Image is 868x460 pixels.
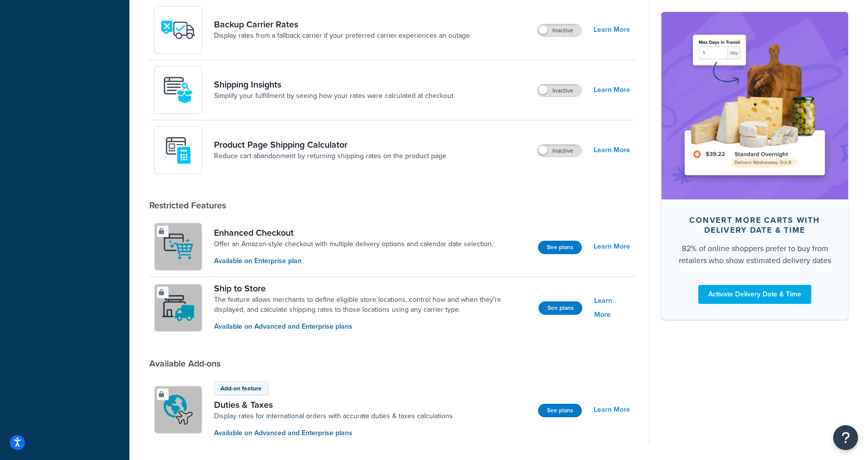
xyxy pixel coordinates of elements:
[161,12,196,47] img: icon-duo-feat-backup-carrier-4420b188.png
[214,91,453,101] a: Simplify your fulfillment by seeing how your rates were calculated at checkout
[594,83,630,97] a: Learn More
[833,425,858,450] button: Open Resource Center
[538,145,581,157] label: Inactive
[214,256,493,267] p: Available on Enterprise plan
[538,85,581,96] label: Inactive
[538,24,581,36] label: Inactive
[677,242,832,266] div: 82% of online shoppers prefer to buy from retailers who show estimated delivery dates
[149,200,226,211] div: Restricted Features
[594,403,630,417] a: Learn More
[214,428,453,439] p: Available on Advanced and Enterprise plans
[214,31,470,41] a: Display rates from a fallback carrier if your preferred carrier experiences an outage
[676,27,833,184] img: feature-image-ddt-36eae7f7280da8017bfb280eaccd9c446f90b1fe08728e4019434db127062ab4.png
[214,295,531,315] a: The feature allows merchants to define eligible store locations, control how and when they’re dis...
[214,411,453,421] a: Display rates for international orders with accurate duties & taxes calculations
[594,294,630,322] a: Learn More
[214,239,493,249] a: Offer an Amazon-style checkout with multiple delivery options and calendar date selection.
[677,215,832,235] div: Convert more carts with delivery date & time
[538,404,582,417] button: See plans
[594,23,630,37] a: Learn More
[594,143,630,157] a: Learn More
[538,241,582,254] button: See plans
[214,283,531,294] a: Ship to Store
[214,151,446,161] a: Reduce cart abandonment by returning shipping rates on the product page
[214,227,493,238] a: Enhanced Checkout
[220,384,262,393] p: Add-on feature
[214,399,453,410] a: Duties & Taxes
[539,301,582,315] button: See plans
[214,321,531,332] p: Available on Advanced and Enterprise plans
[161,73,196,107] img: Acw9rhKYsOEjAAAAAElFTkSuQmCC
[214,19,470,30] a: Backup Carrier Rates
[698,284,811,303] a: Activate Delivery Date & Time
[149,358,220,369] div: Available Add-ons
[214,79,453,90] a: Shipping Insights
[214,139,446,150] a: Product Page Shipping Calculator
[161,133,196,168] img: +D8d0cXZM7VpdAAAAAElFTkSuQmCC
[594,240,630,254] a: Learn More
